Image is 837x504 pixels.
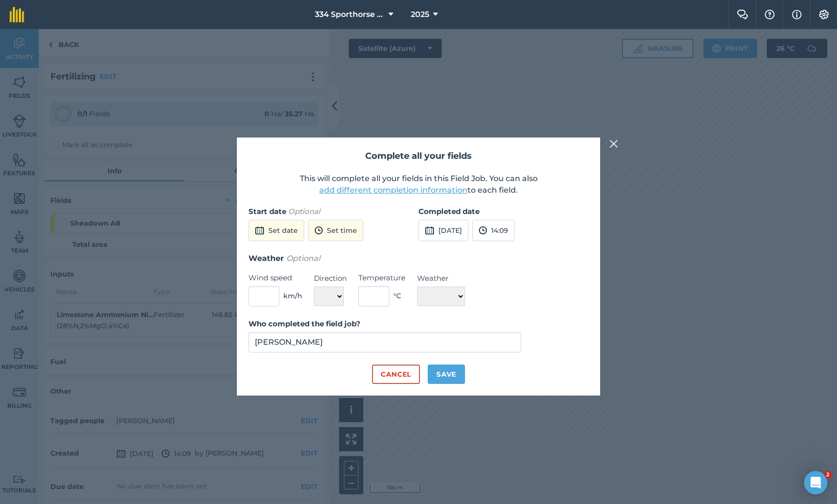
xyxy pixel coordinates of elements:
label: Temperature [358,272,405,284]
img: svg+xml;base64,PD94bWwgdmVyc2lvbj0iMS4wIiBlbmNvZGluZz0idXRmLTgiPz4KPCEtLSBHZW5lcmF0b3I6IEFkb2JlIE... [425,225,434,236]
button: Save [428,365,465,384]
label: Wind speed [248,272,302,284]
span: 334 Sporthorse Stud [315,9,385,20]
img: A question mark icon [764,10,775,19]
label: Weather [417,273,465,284]
h3: Weather [248,252,589,265]
img: fieldmargin Logo [10,7,24,22]
img: svg+xml;base64,PD94bWwgdmVyc2lvbj0iMS4wIiBlbmNvZGluZz0idXRmLTgiPz4KPCEtLSBHZW5lcmF0b3I6IEFkb2JlIE... [479,225,487,236]
button: Set time [308,220,363,241]
em: Optional [286,254,320,263]
img: svg+xml;base64,PD94bWwgdmVyc2lvbj0iMS4wIiBlbmNvZGluZz0idXRmLTgiPz4KPCEtLSBHZW5lcmF0b3I6IEFkb2JlIE... [314,225,323,236]
button: add different completion information [319,184,467,196]
button: [DATE] [418,220,468,241]
strong: Who completed the field job? [248,319,360,328]
p: This will complete all your fields in this Field Job. You can also to each field. [248,173,589,196]
span: 2025 [411,9,429,20]
img: svg+xml;base64,PHN2ZyB4bWxucz0iaHR0cDovL3d3dy53My5vcmcvMjAwMC9zdmciIHdpZHRoPSIxNyIgaGVpZ2h0PSIxNy... [792,9,802,20]
strong: Completed date [418,207,480,216]
button: Set date [248,220,304,241]
div: Open Intercom Messenger [804,471,827,494]
span: km/h [283,290,302,301]
span: 2 [824,471,832,479]
img: svg+xml;base64,PD94bWwgdmVyc2lvbj0iMS4wIiBlbmNvZGluZz0idXRmLTgiPz4KPCEtLSBHZW5lcmF0b3I6IEFkb2JlIE... [255,225,264,236]
strong: Start date [248,207,286,216]
button: Cancel [372,365,420,384]
img: svg+xml;base64,PHN2ZyB4bWxucz0iaHR0cDovL3d3dy53My5vcmcvMjAwMC9zdmciIHdpZHRoPSIyMiIgaGVpZ2h0PSIzMC... [609,138,618,150]
span: ° C [393,290,401,301]
img: A cog icon [818,10,830,19]
button: 14:09 [472,220,514,241]
img: Two speech bubbles overlapping with the left bubble in the forefront [737,10,748,19]
label: Direction [314,273,347,284]
em: Optional [288,207,320,216]
h2: Complete all your fields [248,149,589,163]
